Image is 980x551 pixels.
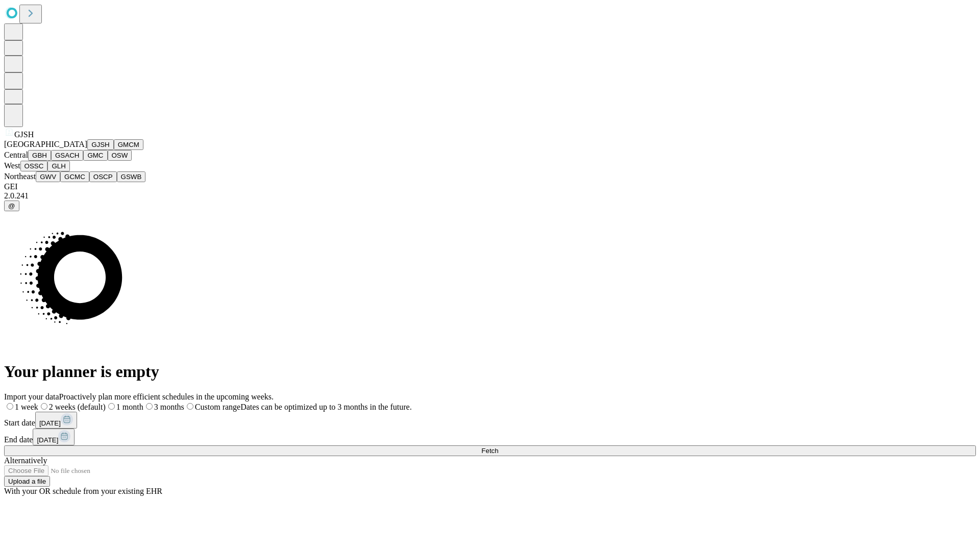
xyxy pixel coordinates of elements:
span: Custom range [195,403,240,411]
button: GJSH [87,139,114,150]
h1: Your planner is empty [4,362,976,381]
button: GMC [83,150,107,161]
button: OSSC [20,161,48,171]
button: GCMC [60,171,89,182]
span: 2 weeks (default) [49,403,106,411]
div: End date [4,429,976,445]
span: Fetch [481,447,498,455]
input: 1 week [7,403,13,410]
input: 2 weeks (default) [41,403,47,410]
span: [GEOGRAPHIC_DATA] [4,140,87,148]
button: OSW [108,150,132,161]
span: West [4,161,20,170]
button: OSCP [89,171,117,182]
button: GSACH [51,150,83,161]
span: @ [8,202,15,210]
span: [DATE] [39,419,61,427]
button: [DATE] [33,429,75,445]
button: GLH [47,161,69,171]
span: 3 months [154,403,184,411]
span: [DATE] [37,436,58,444]
span: GJSH [14,130,34,139]
button: GSWB [117,171,146,182]
span: 1 week [15,403,38,411]
button: Upload a file [4,476,50,487]
button: Fetch [4,445,976,456]
span: 1 month [116,403,143,411]
span: Import your data [4,392,59,401]
div: Start date [4,412,976,429]
input: 1 month [108,403,115,410]
span: Proactively plan more efficient schedules in the upcoming weeks. [59,392,274,401]
button: [DATE] [35,412,77,429]
span: Northeast [4,172,36,181]
input: Custom rangeDates can be optimized up to 3 months in the future. [187,403,193,410]
span: With your OR schedule from your existing EHR [4,487,162,495]
button: GWV [36,171,60,182]
button: @ [4,201,19,211]
button: GMCM [114,139,143,150]
input: 3 months [146,403,153,410]
span: Dates can be optimized up to 3 months in the future. [240,403,411,411]
span: Central [4,151,28,159]
div: GEI [4,182,976,191]
button: GBH [28,150,51,161]
span: Alternatively [4,456,47,465]
div: 2.0.241 [4,191,976,201]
